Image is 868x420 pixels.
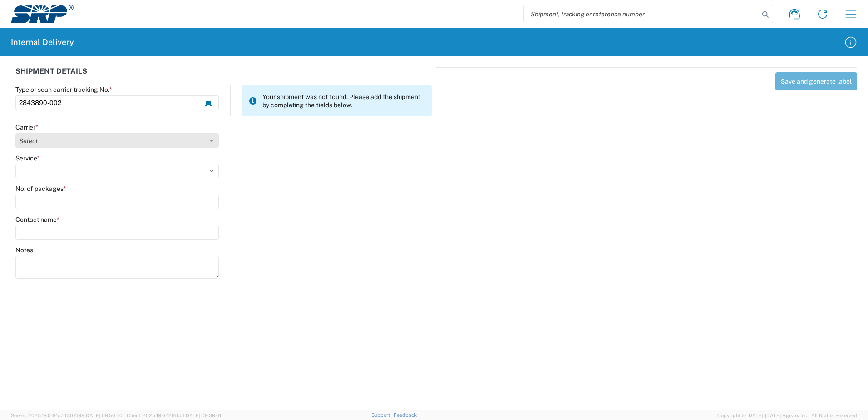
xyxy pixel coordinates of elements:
label: Service [15,154,40,162]
span: [DATE] 09:50:40 [84,413,123,418]
span: Client: 2025.19.0-129fbcf [127,413,221,418]
a: Support [371,412,394,418]
label: Type or scan carrier tracking No. [15,85,112,94]
label: No. of packages [15,185,66,193]
h2: Internal Delivery [11,37,74,48]
span: Server: 2025.19.0-91c74307f99 [11,413,123,418]
input: Shipment, tracking or reference number [524,5,759,23]
span: Copyright © [DATE]-[DATE] Agistix Inc., All Rights Reserved [717,411,857,420]
label: Carrier [15,123,38,131]
div: SHIPMENT DETAILS [15,67,432,85]
span: [DATE] 09:39:01 [184,413,221,418]
img: srp [11,5,74,23]
span: Your shipment was not found. Please add the shipment by completing the fields below. [262,93,424,109]
label: Contact name [15,215,59,224]
label: Notes [15,246,33,254]
a: Feedback [394,412,417,418]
